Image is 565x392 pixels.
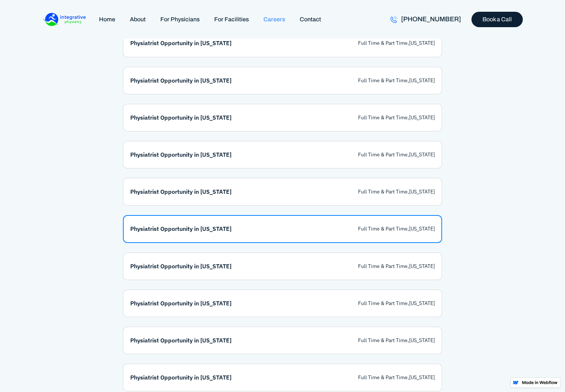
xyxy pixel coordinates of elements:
a: Contact [292,11,328,27]
div: Full Time & Part Time [358,150,408,160]
div: Full Time & Part Time [358,261,408,271]
div: , [408,187,409,197]
div: , [408,113,409,123]
div: Physiatrist Opportunity in [US_STATE] [130,76,352,86]
div: , [408,261,409,271]
div: [US_STATE] [409,38,435,48]
div: , [408,150,409,160]
img: Made in Webflow [522,381,558,384]
div: Physiatrist Opportunity in [US_STATE] [130,113,352,123]
div: Physiatrist Opportunity in [US_STATE] [130,224,352,234]
a: Physiatrist Opportunity in [US_STATE]Full Time & Part Time,[US_STATE] [123,327,442,354]
div: [US_STATE] [409,335,435,345]
a: Physiatrist Opportunity in [US_STATE]Full Time & Part Time,[US_STATE] [123,290,442,317]
div: [US_STATE] [409,187,435,197]
div: [US_STATE] [409,261,435,271]
a: Physiatrist Opportunity in [US_STATE]Full Time & Part Time,[US_STATE] [123,215,442,243]
div: Physiatrist Opportunity in [US_STATE] [130,38,352,48]
a: Physiatrist Opportunity in [US_STATE]Full Time & Part Time,[US_STATE] [123,29,442,57]
div: Physiatrist Opportunity in [US_STATE] [130,150,352,160]
div: [US_STATE] [409,150,435,160]
div: , [408,76,409,86]
div: Physiatrist Opportunity in [US_STATE] [130,298,352,308]
div: Full Time & Part Time [358,373,408,382]
div: Full Time & Part Time [358,113,408,123]
div: Full Time & Part Time [358,76,408,86]
div: [US_STATE] [409,373,435,382]
div: Physiatrist Opportunity in [US_STATE] [130,373,352,382]
a: About [123,11,153,27]
a: For Facilities [207,11,256,27]
div: , [408,298,409,308]
div: Full Time & Part Time [358,224,408,234]
div: [US_STATE] [409,298,435,308]
a: Book a Call [471,12,523,27]
div: [PHONE_NUMBER] [401,15,461,23]
a: [PHONE_NUMBER] [383,11,469,28]
div: Physiatrist Opportunity in [US_STATE] [130,335,352,345]
a: Physiatrist Opportunity in [US_STATE]Full Time & Part Time,[US_STATE] [123,364,442,391]
div: [US_STATE] [409,113,435,123]
a: Physiatrist Opportunity in [US_STATE]Full Time & Part Time,[US_STATE] [123,178,442,206]
div: Full Time & Part Time [358,335,408,345]
div: [US_STATE] [409,76,435,86]
a: Home [92,11,123,27]
div: Physiatrist Opportunity in [US_STATE] [130,187,352,197]
a: Physiatrist Opportunity in [US_STATE]Full Time & Part Time,[US_STATE] [123,141,442,168]
a: Physiatrist Opportunity in [US_STATE]Full Time & Part Time,[US_STATE] [123,104,442,131]
a: Physiatrist Opportunity in [US_STATE]Full Time & Part Time,[US_STATE] [123,67,442,94]
div: , [408,373,409,382]
div: Physiatrist Opportunity in [US_STATE] [130,261,352,271]
a: home [42,9,86,30]
div: , [408,224,409,234]
a: For Physicians [153,11,207,27]
div: [US_STATE] [409,224,435,234]
a: Physiatrist Opportunity in [US_STATE]Full Time & Part Time,[US_STATE] [123,253,442,280]
div: Full Time & Part Time [358,38,408,48]
div: Full Time & Part Time [358,187,408,197]
div: , [408,335,409,345]
div: , [408,38,409,48]
div: Full Time & Part Time [358,298,408,308]
a: Careers [256,11,292,27]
